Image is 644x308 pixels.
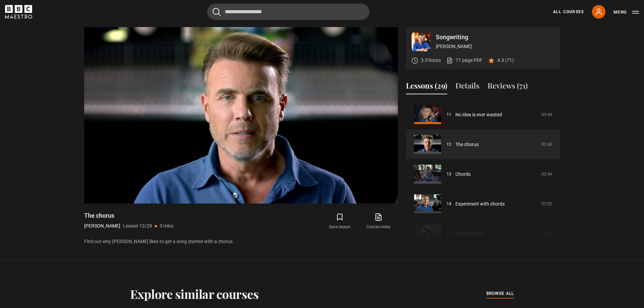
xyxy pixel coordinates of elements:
svg: BBC Maestro [5,5,32,19]
button: Save lesson [320,212,359,231]
button: Lessons (29) [406,80,447,94]
button: Submit the search query [213,8,221,16]
a: 71 page PDF [446,57,482,64]
a: The chorus [455,141,479,148]
a: Experiment with chords [455,200,505,208]
button: Details [455,80,479,94]
p: Songwriting [436,34,555,40]
button: Toggle navigation [614,9,639,16]
a: No idea is ever wasted [455,111,502,118]
video-js: Video Player [84,27,398,204]
p: Lesson 12/29 [123,222,152,230]
a: browse all [486,290,514,298]
span: browse all [486,290,514,297]
h2: Explore similar courses [130,287,259,301]
p: 3 mins [160,222,173,230]
button: Reviews (71) [487,80,528,94]
p: [PERSON_NAME] [436,43,555,50]
a: Chords [455,171,471,178]
p: [PERSON_NAME] [84,222,120,230]
a: All Courses [553,9,584,15]
a: Course notes [359,212,398,231]
h1: The chorus [84,212,173,220]
p: 3.5 hours [421,57,441,64]
p: Find out why [PERSON_NAME] likes to get a song started with a chorus. [84,238,398,245]
p: 4.3 (71) [497,57,514,64]
input: Search [207,4,369,20]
